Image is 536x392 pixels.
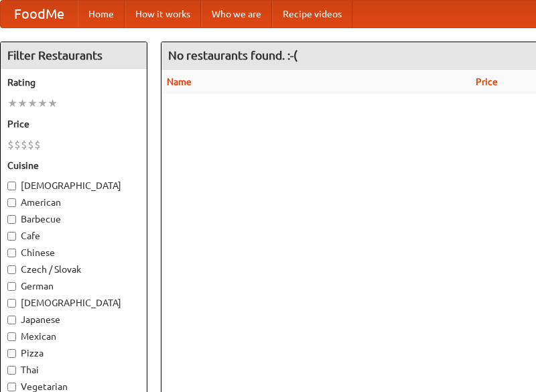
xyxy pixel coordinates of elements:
li: ★ [17,96,27,111]
h5: Cuisine [7,159,140,172]
label: Chinese [7,246,140,259]
h5: Price [7,117,140,131]
input: German [7,282,16,291]
input: Chinese [7,249,16,257]
li: $ [21,137,27,152]
label: Thai [7,363,140,377]
ng-pluralize: No restaurants found. :-( [168,49,297,62]
li: ★ [38,96,48,111]
li: ★ [27,96,38,111]
label: Cafe [7,229,140,243]
input: Thai [7,366,16,375]
a: Who we are [201,1,272,27]
label: Japanese [7,313,140,326]
label: Mexican [7,330,140,343]
a: Price [476,76,498,87]
input: Pizza [7,349,16,358]
label: [DEMOGRAPHIC_DATA] [7,296,140,310]
input: [DEMOGRAPHIC_DATA] [7,299,16,308]
label: [DEMOGRAPHIC_DATA] [7,179,140,192]
label: German [7,279,140,293]
h5: Rating [7,76,140,89]
a: Home [78,1,125,27]
input: Cafe [7,232,16,241]
label: Pizza [7,346,140,360]
input: American [7,198,16,207]
input: Japanese [7,316,16,324]
li: ★ [48,96,58,111]
li: $ [27,137,34,152]
input: Barbecue [7,215,16,224]
label: Czech / Slovak [7,263,140,276]
label: Barbecue [7,212,140,226]
li: $ [14,137,21,152]
input: Czech / Slovak [7,265,16,274]
li: $ [7,137,14,152]
li: ★ [7,96,17,111]
input: Vegetarian [7,383,16,391]
a: Recipe videos [272,1,352,27]
a: FoodMe [1,1,78,27]
a: Name [167,76,192,87]
input: [DEMOGRAPHIC_DATA] [7,182,16,190]
li: $ [34,137,41,152]
label: American [7,196,140,209]
a: How it works [125,1,201,27]
h4: Filter Restaurants [1,42,147,69]
input: Mexican [7,332,16,341]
